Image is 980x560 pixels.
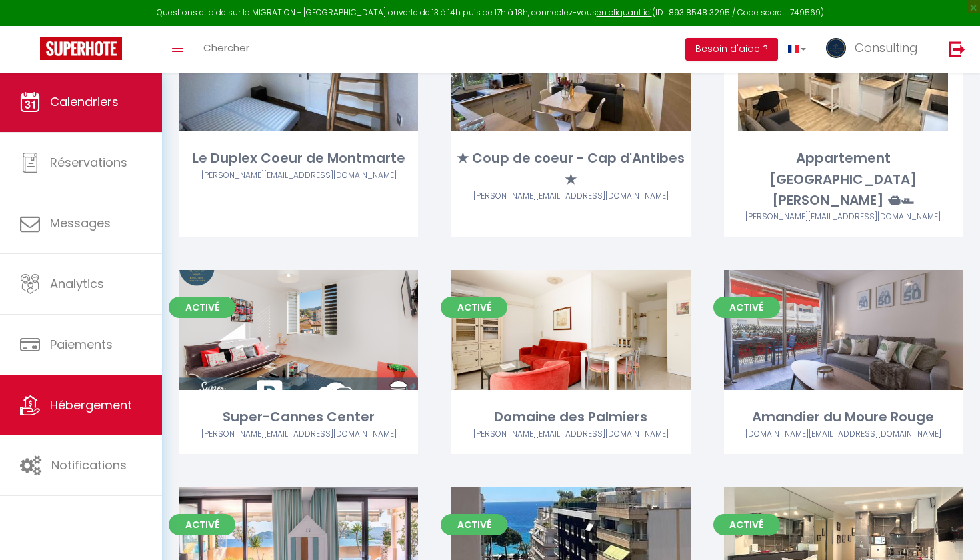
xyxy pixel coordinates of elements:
[203,41,249,55] span: Chercher
[855,39,918,56] span: Consulting
[685,38,778,61] button: Besoin d'aide ?
[597,7,652,18] a: en cliquant ici
[51,457,127,473] span: Notifications
[50,93,119,110] span: Calendriers
[179,148,418,169] div: Le Duplex Coeur de Montmarte
[441,514,507,535] span: Activé
[826,38,846,58] img: ...
[11,5,51,45] button: Open LiveChat chat widget
[451,407,690,427] div: Domaine des Palmiers
[713,514,780,535] span: Activé
[441,297,507,318] span: Activé
[713,297,780,318] span: Activé
[724,428,963,441] div: Airbnb
[803,317,883,343] a: Editer
[531,317,611,343] a: Editer
[169,297,235,318] span: Activé
[50,154,127,171] span: Réservations
[816,26,935,73] a: ... Consulting
[724,148,963,211] div: Appartement [GEOGRAPHIC_DATA] [PERSON_NAME] 🛳🛥
[259,317,339,343] a: Editer
[451,148,690,190] div: ★ Coup de coeur - Cap d'Antibes ★
[949,41,965,57] img: logout
[50,397,132,413] span: Hébergement
[50,336,113,353] span: Paiements
[451,428,690,441] div: Airbnb
[169,514,235,535] span: Activé
[179,428,418,441] div: Airbnb
[724,211,963,223] div: Airbnb
[451,190,690,203] div: Airbnb
[179,407,418,427] div: Super-Cannes Center
[179,169,418,182] div: Airbnb
[724,407,963,427] div: Amandier du Moure Rouge
[50,275,104,292] span: Analytics
[50,215,111,231] span: Messages
[40,37,122,60] img: Super Booking
[193,26,259,73] a: Chercher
